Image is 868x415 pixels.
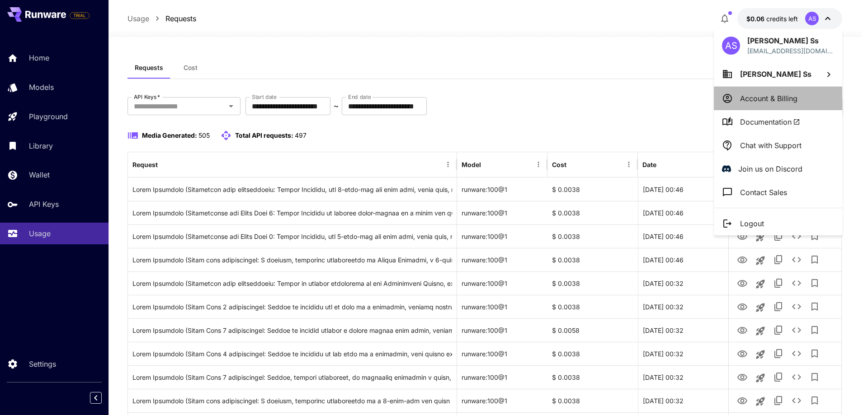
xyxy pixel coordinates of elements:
p: [EMAIL_ADDRESS][DOMAIN_NAME] [747,46,834,56]
p: Chat with Support [740,140,802,151]
p: Contact Sales [740,187,787,198]
p: [PERSON_NAME] Ss [747,35,834,46]
p: Join us on Discord [738,163,802,174]
button: [PERSON_NAME] Ss [714,62,842,86]
div: AS [722,37,740,55]
span: [PERSON_NAME] Ss [740,70,811,79]
p: Account & Billing [740,93,797,104]
div: contactme@ashwathshivaram.com [747,46,834,56]
p: Logout [740,218,764,229]
span: Documentation [740,117,800,127]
